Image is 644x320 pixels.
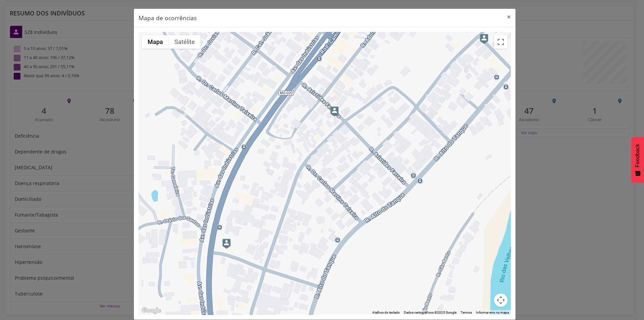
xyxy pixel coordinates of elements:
img: Google [140,306,162,315]
span: Dados cartográficos ©2025 Google [404,311,457,314]
a: Informar erro no mapa [476,311,509,314]
span: Feedback [635,144,641,167]
button: Mostrar mapa de ruas [142,35,169,49]
button: Feedback - Mostrar pesquisa [631,137,644,183]
button: Atalhos do teclado [372,310,400,315]
a: Termos (abre em uma nova guia) [461,311,472,314]
a: Abrir esta área no Google Maps (abre uma nova janela) [140,306,162,315]
h5: Mapa de ocorrências [139,13,197,22]
button: Close [502,9,516,25]
button: Ativar a visualização em tela cheia [494,35,507,49]
button: Mostrar imagens de satélite [169,35,201,49]
button: Controles da câmera no mapa [494,293,507,307]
